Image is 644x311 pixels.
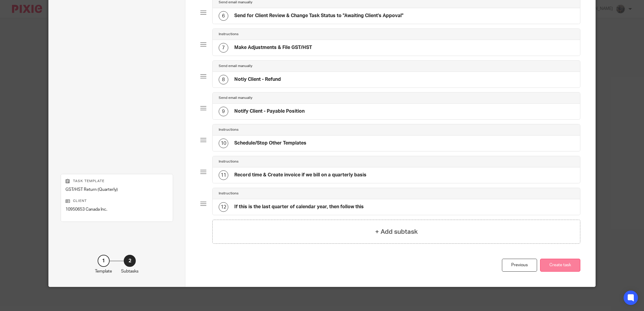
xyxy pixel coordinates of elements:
[219,75,228,84] div: 8
[219,170,228,180] div: 11
[502,259,537,272] div: Previous
[219,159,238,164] h4: Instructions
[219,32,238,37] h4: Instructions
[65,179,168,184] p: Task template
[219,127,238,132] h4: Instructions
[65,206,168,212] p: 10950653 Canada Inc.
[219,191,238,196] h4: Instructions
[234,172,366,178] h4: Record time & Create invoice if we bill on a quarterly basis
[95,268,112,274] p: Template
[234,204,364,210] h4: If this is the last quarter of calendar year, then follow this
[219,64,252,69] h4: Send email manually
[65,199,168,203] p: Client
[98,255,110,267] div: 1
[121,268,138,274] p: Subtasks
[124,255,136,267] div: 2
[219,11,228,21] div: 6
[219,96,252,100] h4: Send email manually
[234,76,281,83] h4: Notiy Client - Refund
[234,13,403,19] h4: Send for Client Review & Change Task Status to "Awaiting Client's Appoval"
[65,187,168,193] p: GST/HST Return (Quarterly)
[219,107,228,116] div: 9
[219,202,228,212] div: 12
[234,44,312,51] h4: Make Adjustments & File GST/HST
[540,259,580,272] button: Create task
[234,108,305,114] h4: Notify Client - Payable Position
[375,227,418,236] h4: + Add subtask
[219,43,228,53] div: 7
[219,139,228,148] div: 10
[234,140,306,146] h4: Schedule/Stop Other Templates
